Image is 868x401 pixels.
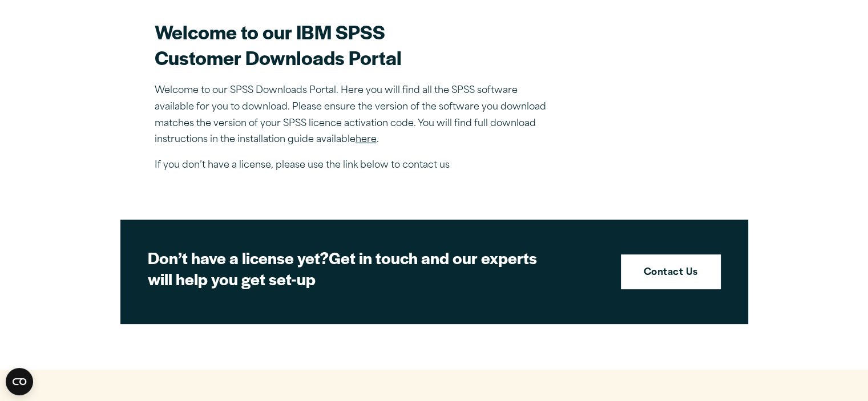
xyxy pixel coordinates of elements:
h2: Get in touch and our experts will help you get set-up [148,247,547,290]
p: If you don’t have a license, please use the link below to contact us [155,157,554,174]
a: Contact Us [621,254,721,290]
strong: Contact Us [644,266,698,281]
p: Welcome to our SPSS Downloads Portal. Here you will find all the SPSS software available for you ... [155,83,554,148]
h2: Welcome to our IBM SPSS Customer Downloads Portal [155,19,554,70]
strong: Don’t have a license yet? [148,246,329,269]
button: Open CMP widget [6,368,33,395]
a: here [356,135,377,144]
